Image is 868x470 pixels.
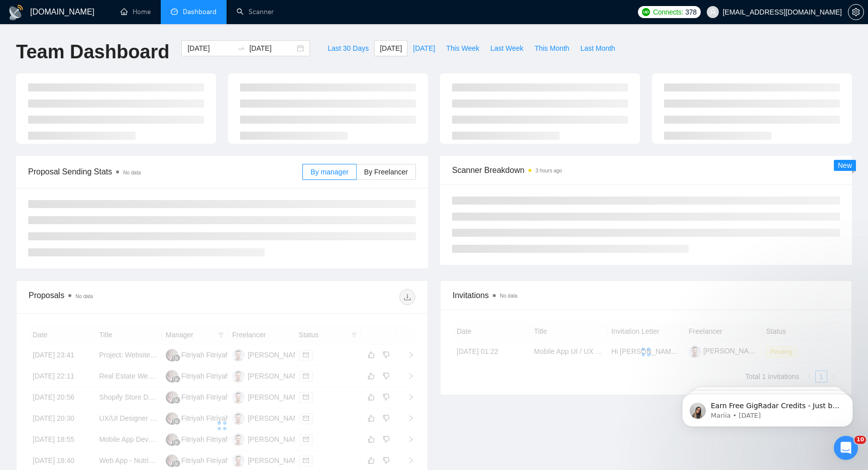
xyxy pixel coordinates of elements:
a: setting [848,8,864,16]
time: 3 hours ago [535,168,562,173]
button: This Week [441,40,485,56]
iframe: Intercom notifications message [667,372,868,443]
span: [DATE] [413,43,435,54]
a: homeHome [121,8,151,16]
span: Invitations [453,289,839,302]
button: [DATE] [407,40,441,56]
span: This Week [446,43,479,54]
span: swap-right [237,44,245,52]
span: This Month [534,43,569,54]
input: Start date [187,43,233,54]
span: Scanner Breakdown [452,164,840,176]
span: No data [75,294,93,299]
img: upwork-logo.png [642,8,650,16]
button: Last Week [485,40,529,56]
a: searchScanner [237,8,274,16]
span: Dashboard [183,8,216,16]
span: Last 30 Days [328,43,369,54]
span: Last Month [580,43,615,54]
span: 378 [685,7,696,18]
iframe: Intercom live chat [834,436,858,460]
span: setting [848,8,863,16]
span: No data [500,293,517,299]
span: By manager [310,168,348,176]
span: to [237,44,245,52]
span: 10 [854,436,866,444]
span: dashboard [171,8,178,15]
button: This Month [529,40,575,56]
span: No data [123,170,141,175]
span: Last Week [490,43,523,54]
span: [DATE] [380,43,402,54]
div: Proposals [29,289,222,305]
button: Last 30 Days [322,40,374,56]
h1: Team Dashboard [16,40,169,64]
span: New [838,161,852,169]
button: Last Month [575,40,620,56]
span: By Freelancer [364,168,408,176]
input: End date [249,43,295,54]
button: [DATE] [374,40,407,56]
span: Proposal Sending Stats [28,165,302,178]
span: Connects: [653,7,683,18]
button: setting [848,4,864,20]
img: logo [8,5,24,21]
span: user [709,9,716,16]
